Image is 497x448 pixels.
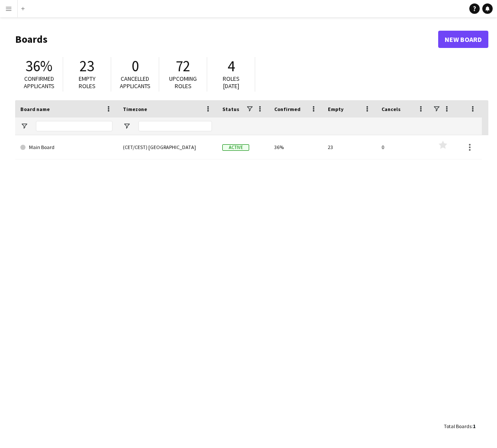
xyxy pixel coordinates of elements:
[20,106,50,112] span: Board name
[274,106,301,112] span: Confirmed
[382,106,401,112] span: Cancels
[222,106,239,112] span: Status
[473,423,475,429] span: 1
[80,57,94,76] span: 23
[123,122,131,130] button: Open Filter Menu
[118,135,217,159] div: (CET/CEST) [GEOGRAPHIC_DATA]
[169,75,197,90] span: Upcoming roles
[79,75,96,90] span: Empty roles
[138,121,212,131] input: Timezone Filter Input
[269,135,323,159] div: 36%
[376,135,430,159] div: 0
[176,57,190,76] span: 72
[20,135,112,159] a: Main Board
[223,75,240,90] span: Roles [DATE]
[20,122,28,130] button: Open Filter Menu
[328,106,343,112] span: Empty
[323,135,376,159] div: 23
[438,31,488,48] a: New Board
[444,423,471,429] span: Total Boards
[123,106,147,112] span: Timezone
[24,75,55,90] span: Confirmed applicants
[15,33,438,46] h1: Boards
[26,57,52,76] span: 36%
[444,418,475,435] div: :
[222,144,249,151] span: Active
[120,75,151,90] span: Cancelled applicants
[36,121,112,131] input: Board name Filter Input
[228,57,235,76] span: 4
[131,57,139,76] span: 0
